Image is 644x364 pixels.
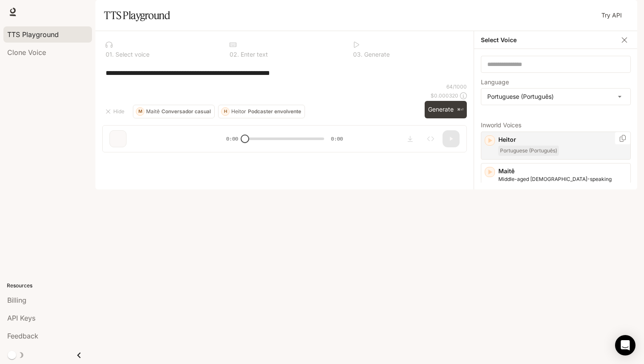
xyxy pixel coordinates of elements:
[146,109,160,114] p: Maitê
[104,7,170,24] h1: TTS Playground
[114,52,149,57] p: Select voice
[133,105,215,118] button: MMaitêConversador casual
[136,105,144,118] div: M
[362,52,390,57] p: Generate
[218,105,305,118] button: HHeitorPodcaster envolvente
[221,105,229,118] div: H
[239,52,268,57] p: Enter text
[498,135,627,144] p: Heitor
[231,109,246,114] p: Heitor
[425,101,467,118] button: Generate⌘⏎
[481,79,509,85] p: Language
[353,52,362,57] p: 0 3 .
[161,109,211,114] p: Conversador casual
[230,52,239,57] p: 0 2 .
[481,89,630,105] div: Portuguese (Português)
[615,335,635,355] div: Open Intercom Messenger
[431,92,458,99] p: $ 0.000320
[446,83,467,90] p: 64 / 1000
[498,167,627,175] p: Maitê
[598,7,625,24] a: Try API
[498,146,559,156] span: Portuguese (Português)
[618,135,627,142] button: Copy Voice ID
[481,122,631,128] p: Inworld Voices
[102,105,129,118] button: Hide
[498,175,627,191] p: Middle-aged Portuguese-speaking female voice
[457,107,463,112] p: ⌘⏎
[248,109,301,114] p: Podcaster envolvente
[106,52,114,57] p: 0 1 .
